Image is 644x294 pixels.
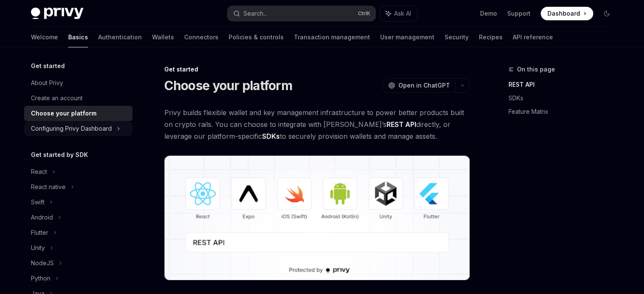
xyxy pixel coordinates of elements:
div: About Privy [31,78,63,88]
span: Ask AI [394,9,411,18]
a: SDKs [509,91,620,105]
a: REST API [509,78,620,91]
a: Choose your platform [24,106,133,121]
a: Recipes [479,27,503,47]
span: On this page [517,64,555,74]
a: Policies & controls [229,27,284,47]
strong: SDKs [262,132,280,140]
a: Feature Matrix [509,105,620,118]
a: Create an account [24,91,133,106]
h1: Choose your platform [164,78,292,93]
div: Create an account [31,93,83,103]
a: Support [507,9,531,18]
a: Connectors [184,27,218,47]
span: Ctrl K [358,10,370,17]
button: Search...CtrlK [227,6,376,21]
img: images/Platform2.png [164,156,470,280]
span: Dashboard [547,9,580,18]
a: Basics [68,27,88,47]
div: Android [31,212,53,223]
span: Open in ChatGPT [398,81,450,90]
a: Security [445,27,469,47]
span: Privy builds flexible wallet and key management infrastructure to power better products built on ... [164,107,470,142]
button: Toggle dark mode [600,7,614,20]
a: Dashboard [541,7,593,20]
a: Wallets [152,27,174,47]
h5: Get started [31,61,65,71]
button: Ask AI [380,6,417,21]
div: Flutter [31,228,48,238]
div: Get started [164,65,470,74]
a: Demo [480,9,497,18]
div: Search... [243,8,267,19]
a: API reference [513,27,553,47]
div: Swift [31,197,44,207]
div: React [31,167,47,177]
a: User management [380,27,434,47]
a: Welcome [31,27,58,47]
div: NodeJS [31,258,54,268]
img: dark logo [31,8,83,19]
a: Authentication [98,27,142,47]
div: Python [31,273,50,283]
button: Open in ChatGPT [383,78,455,93]
a: Transaction management [294,27,370,47]
div: React native [31,182,66,192]
div: Unity [31,243,45,253]
h5: Get started by SDK [31,150,88,160]
a: About Privy [24,75,133,91]
strong: REST API [387,120,416,129]
div: Choose your platform [31,108,97,118]
div: Configuring Privy Dashboard [31,124,112,134]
